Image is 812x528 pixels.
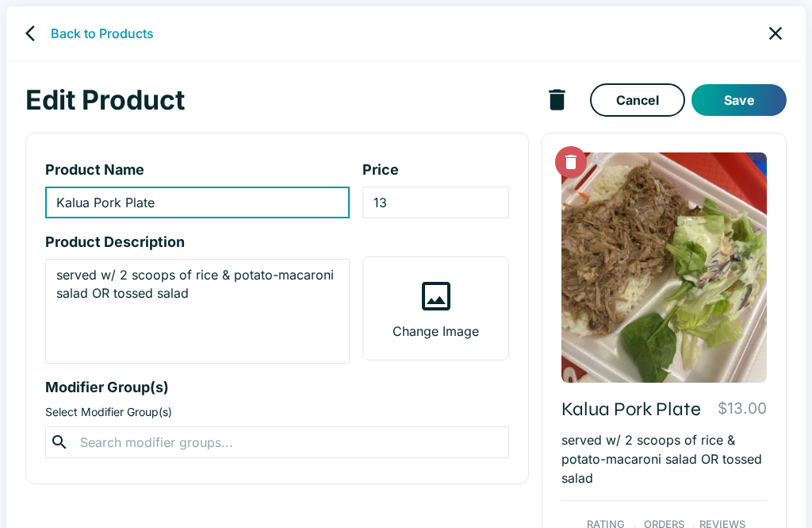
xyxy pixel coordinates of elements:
p: served w/ 2 scoops of rice & potato-macaroni salad OR tossed salad [561,430,767,488]
button: Save [691,84,787,116]
a: close [758,16,793,51]
input: Search modifier groups... [75,431,478,453]
p: $13.00 [718,397,767,420]
p: Product Name [45,159,350,180]
a: Cancel [590,83,685,117]
h1: Edit Product [25,83,537,117]
a: Back to Products [51,24,154,43]
p: Select Modifier Group(s) [45,404,509,420]
p: Product Description [45,231,350,252]
p: Kalua Pork Plate [561,395,701,424]
p: Change Image [393,322,479,341]
p: Modifier Group(s) [45,376,509,398]
p: Price [362,159,508,180]
button: delete product [537,79,577,120]
button: Delete Image [555,146,587,178]
a: back [19,17,51,49]
input: product-name-input [45,187,350,218]
textarea: product-description-input [56,266,339,357]
input: product-price-input [362,187,508,218]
